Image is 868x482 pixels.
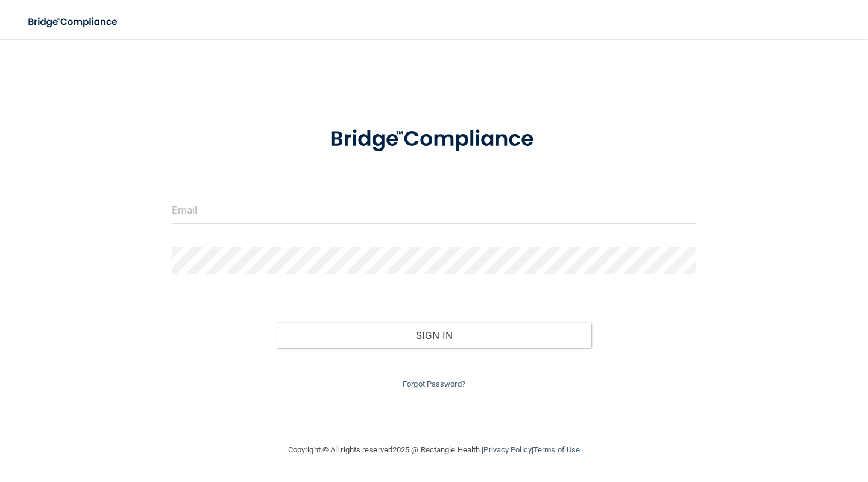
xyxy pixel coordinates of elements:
a: Terms of Use [533,445,580,454]
a: Forgot Password? [403,379,465,388]
div: Copyright © All rights reserved 2025 @ Rectangle Health | | [214,431,654,469]
a: Privacy Policy [483,445,531,454]
input: Email [172,197,696,224]
img: bridge_compliance_login_screen.278c3ca4.svg [18,10,129,34]
button: Sign In [277,322,591,349]
img: bridge_compliance_login_screen.278c3ca4.svg [307,111,561,168]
